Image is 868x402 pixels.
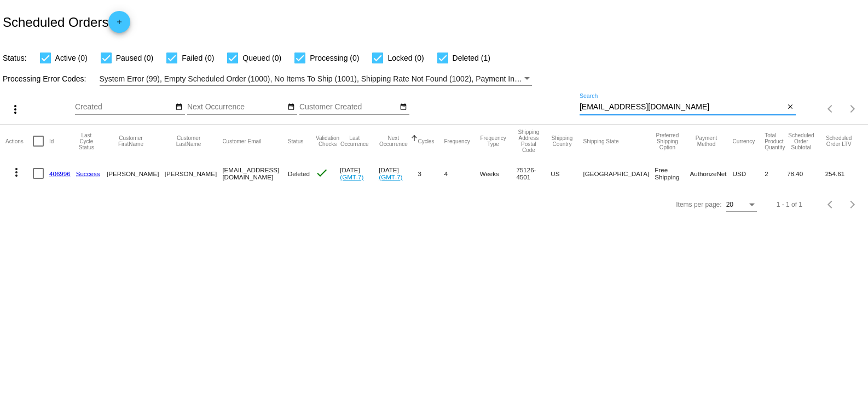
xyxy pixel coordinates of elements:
input: Search [580,103,784,112]
button: Change sorting for CustomerEmail [222,138,261,144]
span: Queued (0) [242,51,281,65]
input: Customer Created [299,103,398,112]
span: Status: [3,54,27,62]
button: Change sorting for ShippingState [583,138,619,144]
a: 406996 [49,170,71,177]
a: (GMT-7) [340,173,363,180]
button: Next page [842,98,864,120]
mat-cell: 4 [444,158,479,189]
button: Change sorting for PreferredShippingOption [655,132,680,150]
mat-cell: [DATE] [379,158,418,189]
button: Change sorting for ShippingCountry [551,135,573,147]
button: Change sorting for ShippingPostcode [516,129,541,153]
mat-header-cell: Validation Checks [315,125,340,158]
button: Change sorting for Status [288,138,303,144]
button: Change sorting for CustomerLastName [165,135,213,147]
mat-select: Items per page: [726,201,757,209]
mat-cell: Free Shipping [655,158,690,189]
mat-cell: Weeks [480,158,517,189]
button: Change sorting for CustomerFirstName [107,135,155,147]
mat-cell: 3 [418,158,444,189]
button: Change sorting for Cycles [418,138,434,144]
mat-cell: [GEOGRAPHIC_DATA] [583,158,655,189]
h2: Scheduled Orders [3,11,130,33]
mat-icon: check [315,166,328,179]
mat-icon: add [113,18,126,31]
mat-cell: USD [733,158,765,189]
mat-icon: more_vert [10,166,23,179]
mat-select: Filter by Processing Error Codes [100,72,533,86]
div: 1 - 1 of 1 [777,201,802,208]
mat-cell: 254.61 [825,158,863,189]
span: Deleted (1) [453,51,490,65]
mat-cell: US [551,158,583,189]
button: Next page [842,194,864,215]
mat-cell: AuthorizeNet [690,158,733,189]
a: Success [76,170,100,177]
span: Processing (0) [310,51,359,65]
span: Paused (0) [116,51,153,65]
mat-cell: [DATE] [340,158,379,189]
button: Clear [784,102,796,113]
span: Deleted [288,170,310,177]
mat-cell: [PERSON_NAME] [107,158,165,189]
input: Created [75,103,173,112]
mat-cell: [PERSON_NAME] [165,158,223,189]
button: Change sorting for LastProcessingCycleId [76,132,97,150]
button: Change sorting for Subtotal [787,132,815,150]
button: Change sorting for LastOccurrenceUtc [340,135,369,147]
span: Active (0) [55,51,88,65]
input: Next Occurrence [187,103,286,112]
mat-cell: [EMAIL_ADDRESS][DOMAIN_NAME] [222,158,287,189]
mat-icon: date_range [175,103,183,112]
button: Change sorting for Id [49,138,54,144]
mat-cell: 75126-4501 [516,158,551,189]
mat-icon: date_range [287,103,295,112]
a: (GMT-7) [379,173,402,180]
button: Previous page [820,98,842,120]
span: Processing Error Codes: [3,74,86,83]
mat-icon: date_range [400,103,407,112]
button: Change sorting for Frequency [444,138,470,144]
span: Locked (0) [387,51,424,65]
button: Change sorting for LifetimeValue [825,135,853,147]
mat-cell: 2 [765,158,787,189]
button: Change sorting for FrequencyType [480,135,507,147]
button: Change sorting for CurrencyIso [733,138,755,144]
mat-icon: more_vert [9,103,22,116]
button: Change sorting for NextOccurrenceUtc [379,135,408,147]
span: 20 [726,201,733,208]
div: Items per page: [676,201,721,208]
button: Previous page [820,194,842,215]
mat-header-cell: Actions [5,125,33,158]
mat-header-cell: Total Product Quantity [765,125,787,158]
button: Change sorting for PaymentMethod.Type [690,135,723,147]
mat-cell: 78.40 [787,158,825,189]
mat-icon: close [786,103,794,112]
span: Failed (0) [182,51,214,65]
